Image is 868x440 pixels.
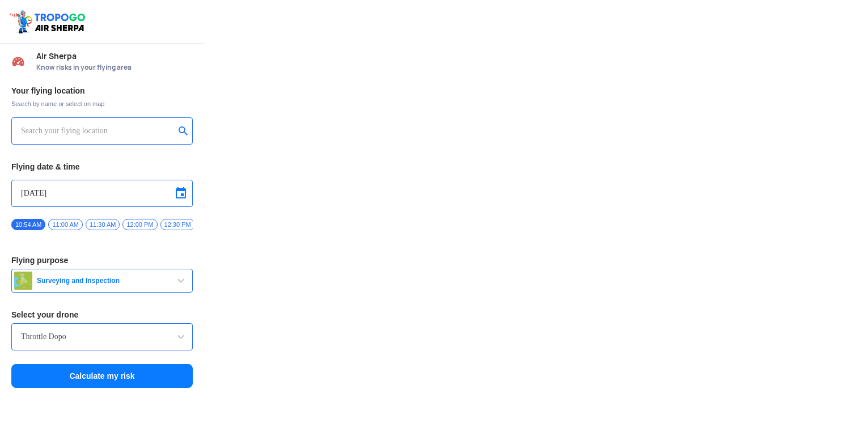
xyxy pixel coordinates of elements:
h3: Flying purpose [11,256,193,264]
span: 10:54 AM [11,219,45,230]
img: ic_tgdronemaps.svg [9,9,89,35]
button: Surveying and Inspection [11,269,193,293]
span: Know risks in your flying area [36,63,193,72]
span: 11:30 AM [86,219,120,230]
img: survey.png [14,272,32,290]
img: Risk Scores [11,54,25,68]
span: Air Sherpa [36,52,193,61]
span: Search by name or select on map [11,99,193,108]
input: Select Date [21,187,183,200]
span: 11:00 AM [48,219,82,230]
span: 12:00 PM [122,219,157,230]
span: Surveying and Inspection [32,276,174,285]
input: Search by name or Brand [21,330,183,344]
button: Calculate my risk [11,364,193,388]
input: Search your flying location [21,124,175,138]
h3: Select your drone [11,311,193,319]
h3: Flying date & time [11,163,193,171]
span: 12:30 PM [160,219,195,230]
h3: Your flying location [11,87,193,95]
